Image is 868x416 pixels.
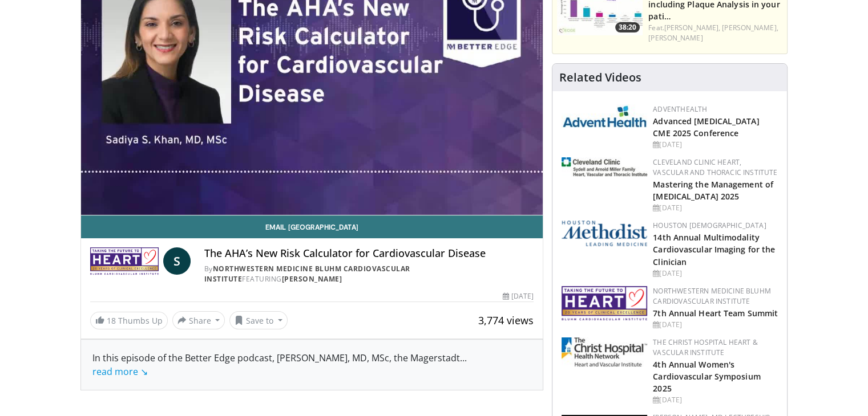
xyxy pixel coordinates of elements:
div: Feat. [648,23,782,43]
a: 4th Annual Women's Cardiovascular Symposium 2025 [653,359,760,394]
a: Email [GEOGRAPHIC_DATA] [81,215,543,238]
a: Houston [DEMOGRAPHIC_DATA] [653,221,766,230]
span: 3,774 views [478,313,534,327]
button: Save to [229,311,288,329]
a: read more ↘ [92,365,148,378]
img: 32b1860c-ff7d-4915-9d2b-64ca529f373e.jpg.150x105_q85_autocrop_double_scale_upscale_version-0.2.jpg [562,337,647,366]
div: In this episode of the Better Edge podcast, [PERSON_NAME], MD, MSc, the Magerstadt [92,351,532,378]
a: Mastering the Management of [MEDICAL_DATA] 2025 [653,179,773,202]
div: [DATE] [653,268,778,279]
a: [PERSON_NAME], [664,23,720,32]
a: Cleveland Clinic Heart, Vascular and Thoracic Institute [653,157,777,177]
div: By FEATURING [204,264,534,284]
img: f8a43200-de9b-4ddf-bb5c-8eb0ded660b2.png.150x105_q85_autocrop_double_scale_upscale_version-0.2.png [562,286,647,320]
a: Northwestern Medicine Bluhm Cardiovascular Institute [653,286,771,306]
a: [PERSON_NAME], [722,23,778,32]
img: d536a004-a009-4cb9-9ce6-f9f56c670ef5.jpg.150x105_q85_autocrop_double_scale_upscale_version-0.2.jpg [562,157,647,177]
div: [DATE] [653,203,778,213]
img: 5e4488cc-e109-4a4e-9fd9-73bb9237ee91.png.150x105_q85_autocrop_double_scale_upscale_version-0.2.png [562,221,647,246]
a: Northwestern Medicine Bluhm Cardiovascular Institute [204,264,410,284]
a: [PERSON_NAME] [282,274,342,284]
div: [DATE] [653,320,778,330]
a: S [163,247,191,275]
h4: Related Videos [559,71,641,84]
a: AdventHealth [653,104,707,114]
img: 5c3c682d-da39-4b33-93a5-b3fb6ba9580b.jpg.150x105_q85_autocrop_double_scale_upscale_version-0.2.jpg [562,104,647,128]
div: [DATE] [653,140,778,150]
span: 18 [107,315,116,326]
div: [DATE] [503,291,534,301]
h4: The AHA’s New Risk Calculator for Cardiovascular Disease [204,247,534,260]
a: Advanced [MEDICAL_DATA] CME 2025 Conference [653,116,759,138]
a: The Christ Hospital Heart & Vascular Institute [653,337,758,357]
a: 7th Annual Heart Team Summit [653,308,778,319]
span: ... [92,352,467,378]
a: 14th Annual Multimodality Cardiovascular Imaging for the Clinician [653,232,775,267]
a: [PERSON_NAME] [648,33,703,43]
span: 38:20 [615,22,640,32]
div: [DATE] [653,395,778,405]
a: 18 Thumbs Up [90,312,168,329]
button: Share [172,311,225,329]
img: Northwestern Medicine Bluhm Cardiovascular Institute [90,247,159,275]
